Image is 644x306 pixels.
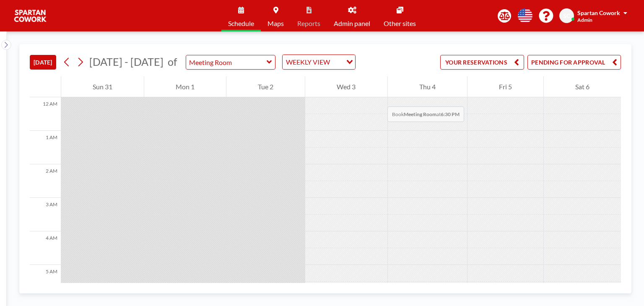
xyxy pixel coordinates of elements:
div: Sun 31 [61,76,144,97]
div: Search for option [283,55,355,69]
span: of [168,55,177,68]
div: 1 AM [30,131,61,164]
b: Meeting Room [404,111,436,117]
span: Admin panel [334,20,370,27]
span: Book at [387,106,464,122]
div: Mon 1 [144,76,226,97]
span: Schedule [228,20,254,27]
div: 5 AM [30,265,61,298]
div: Thu 4 [388,76,467,97]
span: Other sites [384,20,416,27]
div: 3 AM [30,198,61,231]
img: organization-logo [13,8,47,24]
span: Admin [577,17,592,23]
div: Fri 5 [467,76,543,97]
div: Tue 2 [226,76,305,97]
b: 6:30 PM [441,111,460,117]
span: SC [563,12,570,20]
div: Sat 6 [544,76,621,97]
div: 4 AM [30,231,61,265]
button: PENDING FOR APPROVAL [527,55,621,70]
span: Maps [267,20,284,27]
button: [DATE] [30,55,56,70]
input: Search for option [332,57,341,67]
span: Spartan Cowork [577,9,620,16]
div: Wed 3 [305,76,387,97]
div: 12 AM [30,97,61,131]
div: 2 AM [30,164,61,198]
button: YOUR RESERVATIONS [440,55,524,70]
span: WEEKLY VIEW [284,57,332,67]
input: Meeting Room [186,55,267,69]
span: [DATE] - [DATE] [89,55,164,68]
span: Reports [297,20,320,27]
